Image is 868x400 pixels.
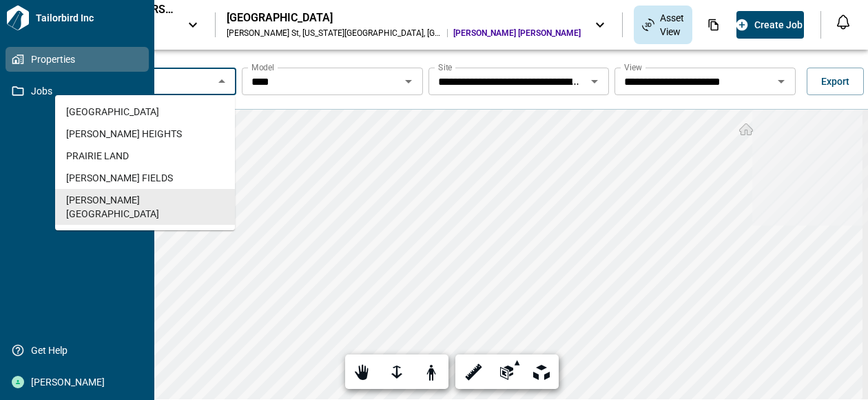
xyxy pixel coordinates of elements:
span: Get Help [24,343,136,357]
span: Asset View [660,11,684,39]
span: [PERSON_NAME] [24,375,136,389]
span: Create Job [754,18,803,32]
span: [PERSON_NAME][GEOGRAPHIC_DATA] [66,193,224,221]
button: Open [399,72,418,91]
button: Open notification feed [832,11,854,33]
span: [PERSON_NAME] [PERSON_NAME] [453,28,581,39]
span: PRAIRIE LAND [66,149,129,163]
button: Open [772,72,791,91]
div: [PERSON_NAME] St , [US_STATE][GEOGRAPHIC_DATA] , [GEOGRAPHIC_DATA] [227,28,442,39]
button: Open [585,72,604,91]
span: Properties [24,52,136,66]
span: [GEOGRAPHIC_DATA] [66,105,159,119]
a: Properties [6,47,149,72]
button: Close [212,72,231,91]
div: Asset View [634,6,692,44]
span: [PERSON_NAME] FIELDS [66,171,173,185]
span: Tailorbird Inc [30,11,149,25]
span: [PERSON_NAME] HEIGHTS [66,127,182,141]
label: Model [251,61,274,73]
div: [GEOGRAPHIC_DATA] [227,11,581,25]
div: Documents [699,13,728,37]
span: Export [821,74,849,88]
button: Export [807,68,864,95]
button: Create Job [736,11,804,39]
span: Jobs [24,84,136,98]
a: Jobs [6,79,149,103]
label: Site [438,61,452,73]
label: View [624,61,642,73]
